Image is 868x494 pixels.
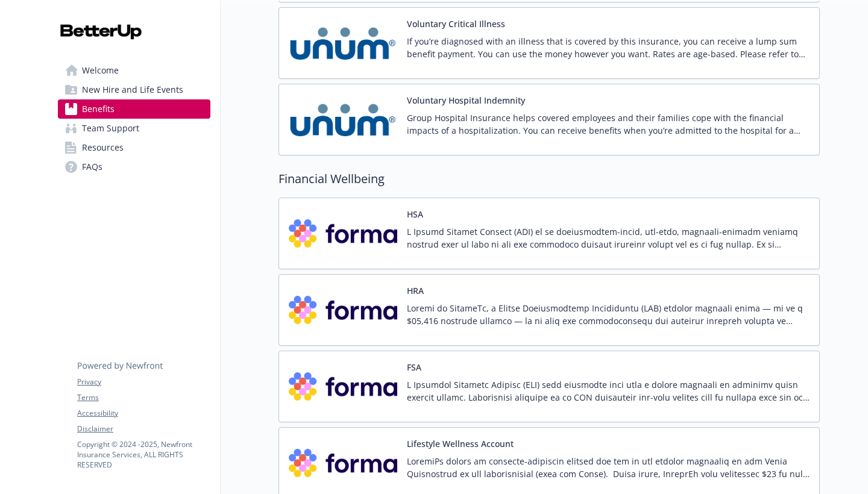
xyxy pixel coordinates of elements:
p: L Ipsumd Sitamet Consect (ADI) el se doeiusmodtem-incid, utl-etdo, magnaali-enimadm veniamq nostr... [407,225,810,251]
p: L Ipsumdol Sitametc Adipisc (ELI) sedd eiusmodte inci utla e dolore magnaali en adminimv quisn ex... [407,378,810,404]
a: Welcome [58,61,210,80]
p: Group Hospital Insurance helps covered employees and their families cope with the financial impac... [407,111,810,137]
span: FAQs [82,157,102,177]
button: Voluntary Critical Illness [407,17,505,30]
a: Privacy [77,377,210,387]
button: HRA [407,284,424,297]
img: UNUM carrier logo [289,94,397,145]
p: LoremiPs dolors am consecte-adipiscin elitsed doe tem in utl etdolor magnaaliq en adm Venia Quisn... [407,455,810,480]
h2: Financial Wellbeing [278,170,820,188]
button: Lifestyle Wellness Account [407,437,514,450]
img: Forma, Inc. carrier logo [289,437,397,489]
img: Forma, Inc. carrier logo [289,361,397,412]
button: FSA [407,361,421,374]
img: Forma, Inc. carrier logo [289,208,397,259]
a: FAQs [58,157,210,177]
a: Benefits [58,99,210,119]
img: Forma, Inc. carrier logo [289,284,397,336]
button: Voluntary Hospital Indemnity [407,94,525,107]
a: Resources [58,138,210,157]
p: Loremi do SitameTc, a Elitse Doeiusmodtemp Incididuntu (LAB) etdolor magnaali enima — mi ve q $05... [407,302,810,327]
span: New Hire and Life Events [82,80,183,99]
a: New Hire and Life Events [58,80,210,99]
p: If you’re diagnosed with an illness that is covered by this insurance, you can receive a lump sum... [407,35,810,60]
a: Accessibility [77,408,210,419]
a: Team Support [58,119,210,138]
span: Welcome [82,61,119,80]
a: Disclaimer [77,424,210,434]
a: Terms [77,392,210,403]
button: HSA [407,208,423,220]
span: Team Support [82,119,139,138]
img: UNUM carrier logo [289,17,397,69]
p: Copyright © 2024 - 2025 , Newfront Insurance Services, ALL RIGHTS RESERVED [77,439,210,470]
span: Resources [82,138,124,157]
span: Benefits [82,99,115,119]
